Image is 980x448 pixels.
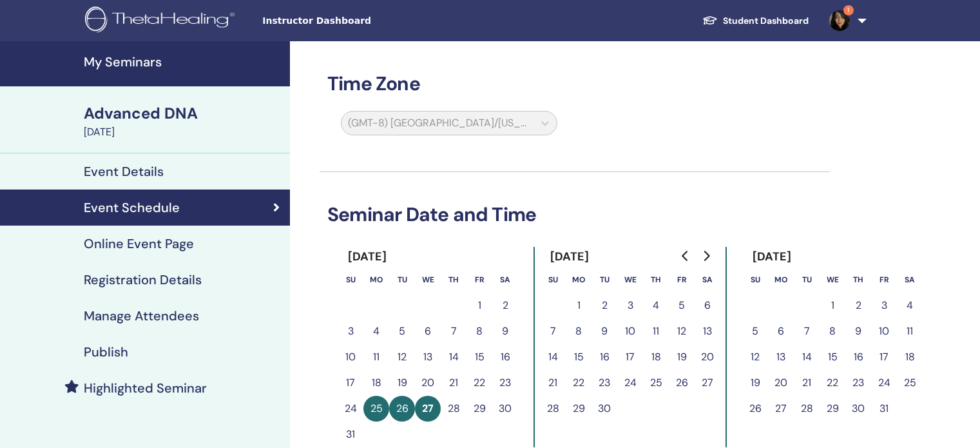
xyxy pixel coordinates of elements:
[695,370,720,396] button: 27
[492,344,518,370] button: 16
[871,267,897,293] th: Friday
[466,293,492,318] button: 1
[540,267,566,293] th: Sunday
[466,344,492,370] button: 15
[591,318,617,344] button: 9
[566,267,591,293] th: Monday
[742,247,802,267] div: [DATE]
[415,370,441,396] button: 20
[320,203,830,226] h3: Seminar Date and Time
[466,267,492,293] th: Friday
[643,293,669,318] button: 4
[262,14,456,28] span: Instructor Dashboard
[669,344,695,370] button: 19
[566,344,591,370] button: 15
[643,370,669,396] button: 25
[591,396,617,422] button: 30
[84,380,207,396] h4: Highlighted Seminar
[845,293,871,318] button: 2
[742,267,768,293] th: Sunday
[643,318,669,344] button: 11
[820,396,845,422] button: 29
[441,370,466,396] button: 21
[696,243,716,269] button: Go to next month
[415,396,441,422] button: 27
[466,396,492,422] button: 29
[820,267,845,293] th: Wednesday
[540,344,566,370] button: 14
[389,396,415,422] button: 26
[669,267,695,293] th: Friday
[794,344,820,370] button: 14
[768,267,794,293] th: Monday
[84,344,128,360] h4: Publish
[84,200,180,215] h4: Event Schedule
[441,344,466,370] button: 14
[742,370,768,396] button: 19
[415,344,441,370] button: 13
[540,396,566,422] button: 28
[742,344,768,370] button: 12
[829,10,850,31] img: default.jpg
[441,396,466,422] button: 28
[540,318,566,344] button: 7
[845,370,871,396] button: 23
[669,370,695,396] button: 26
[702,15,718,26] img: graduation-cap-white.svg
[695,344,720,370] button: 20
[363,396,389,422] button: 25
[492,370,518,396] button: 23
[84,54,282,70] h4: My Seminars
[492,293,518,318] button: 2
[363,318,389,344] button: 4
[617,344,643,370] button: 17
[897,344,923,370] button: 18
[492,396,518,422] button: 30
[845,396,871,422] button: 30
[84,308,199,324] h4: Manage Attendees
[897,370,923,396] button: 25
[492,267,518,293] th: Saturday
[389,267,415,293] th: Tuesday
[820,370,845,396] button: 22
[695,267,720,293] th: Saturday
[591,293,617,318] button: 2
[643,267,669,293] th: Thursday
[617,293,643,318] button: 3
[363,344,389,370] button: 11
[338,396,363,422] button: 24
[675,243,696,269] button: Go to previous month
[617,370,643,396] button: 24
[669,318,695,344] button: 12
[820,344,845,370] button: 15
[871,318,897,344] button: 10
[897,267,923,293] th: Saturday
[820,318,845,344] button: 8
[692,9,819,33] a: Student Dashboard
[591,267,617,293] th: Tuesday
[540,370,566,396] button: 21
[84,164,164,179] h4: Event Details
[85,6,239,35] img: logo.png
[669,293,695,318] button: 5
[338,422,363,447] button: 31
[871,344,897,370] button: 17
[768,396,794,422] button: 27
[540,247,600,267] div: [DATE]
[617,318,643,344] button: 10
[389,318,415,344] button: 5
[845,344,871,370] button: 16
[871,293,897,318] button: 3
[643,344,669,370] button: 18
[897,318,923,344] button: 11
[794,370,820,396] button: 21
[84,236,194,251] h4: Online Event Page
[84,102,282,124] div: Advanced DNA
[338,267,363,293] th: Sunday
[566,318,591,344] button: 8
[566,370,591,396] button: 22
[768,318,794,344] button: 6
[591,344,617,370] button: 16
[742,396,768,422] button: 26
[591,370,617,396] button: 23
